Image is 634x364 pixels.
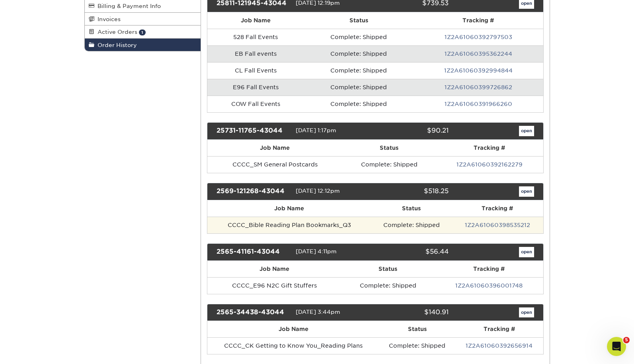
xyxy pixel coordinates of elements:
td: Complete: Shipped [342,156,436,173]
a: 1Z2A61060399726862 [445,84,512,90]
a: 1Z2A61060392162279 [456,161,523,168]
iframe: Intercom live chat [607,337,626,356]
a: open [519,126,534,136]
div: $56.44 [369,247,455,257]
td: 528 Fall Events [207,29,304,45]
a: 1Z2A61060392797503 [445,34,512,40]
td: COW Fall Events [207,96,304,112]
td: Complete: Shipped [379,337,455,354]
a: open [519,247,534,257]
td: CCCC_E96 N2C Gift Stuffers [207,277,341,294]
div: 2569-121268-43044 [211,186,296,197]
div: 2565-34438-43044 [211,307,296,318]
div: 25731-11765-43044 [211,126,296,136]
th: Tracking # [436,140,543,156]
div: $518.25 [369,186,455,197]
th: Tracking # [435,261,543,277]
span: [DATE] 4:11pm [296,248,337,254]
td: CL Fall Events [207,62,304,79]
a: open [519,186,534,197]
a: 1Z2A61060391966260 [445,101,512,107]
th: Status [379,321,455,337]
a: Active Orders 1 [85,25,201,38]
td: EB Fall events [207,45,304,62]
th: Job Name [207,140,342,156]
span: Order History [94,42,137,48]
a: 1Z2A61060392656914 [466,342,533,349]
td: Complete: Shipped [304,45,414,62]
span: Active Orders [94,29,137,35]
span: 1 [139,29,146,35]
div: $90.21 [369,126,455,136]
td: CCCC_CK Getting to Know You_Reading Plans [207,337,379,354]
iframe: Google Customer Reviews [2,340,68,361]
td: Complete: Shipped [304,79,414,96]
span: [DATE] 12:12pm [296,188,340,194]
span: 5 [623,337,630,343]
th: Job Name [207,200,371,217]
td: Complete: Shipped [304,96,414,112]
a: open [519,307,534,318]
th: Status [304,12,414,29]
th: Status [371,200,452,217]
td: Complete: Shipped [304,62,414,79]
a: 1Z2A61060398535212 [465,222,530,228]
td: E96 Fall Events [207,79,304,96]
th: Tracking # [452,200,543,217]
span: Invoices [94,16,121,22]
a: Invoices [85,13,201,25]
a: 1Z2A61060395362244 [445,51,512,57]
div: 2565-41161-43044 [211,247,296,257]
th: Job Name [207,261,341,277]
td: CCCC_Bible Reading Plan Bookmarks_Q3 [207,217,371,233]
th: Status [341,261,435,277]
th: Tracking # [414,12,543,29]
th: Status [342,140,436,156]
a: 1Z2A61060396001748 [455,282,523,289]
th: Tracking # [455,321,543,337]
div: $140.91 [369,307,455,318]
td: Complete: Shipped [304,29,414,45]
span: [DATE] 1:17pm [296,127,336,133]
td: CCCC_SM General Postcards [207,156,342,173]
span: Billing & Payment Info [94,3,161,9]
a: Order History [85,39,201,51]
span: [DATE] 3:44pm [296,309,340,315]
td: Complete: Shipped [371,217,452,233]
th: Job Name [207,321,379,337]
td: Complete: Shipped [341,277,435,294]
th: Job Name [207,12,304,29]
a: 1Z2A61060392994844 [444,67,513,74]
